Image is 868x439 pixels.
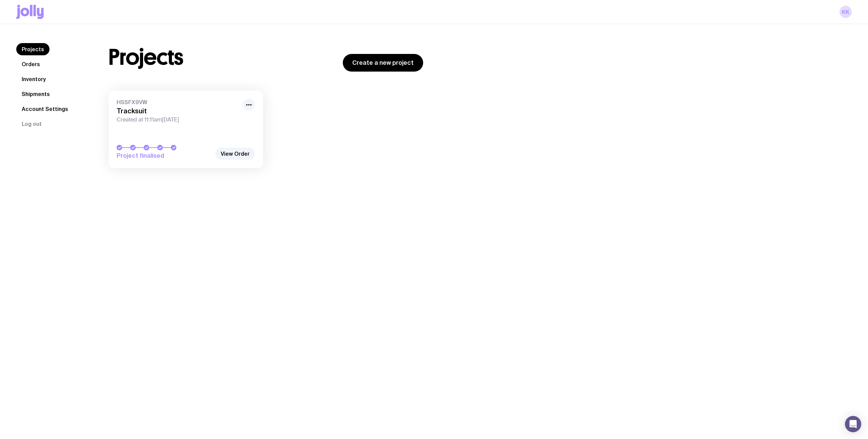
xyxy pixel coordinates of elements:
span: HSSFX9VW [117,99,239,106]
a: Projects [16,43,50,55]
a: Create a new project [343,54,423,72]
a: HSSFX9VWTracksuitCreated at 11:11am[DATE]Project finalised [108,91,263,168]
a: View Order [215,148,255,160]
span: Project finalised [117,152,212,160]
a: KK [840,6,852,18]
h3: Tracksuit [117,107,239,115]
h1: Projects [108,46,183,68]
a: Orders [16,58,45,70]
a: Shipments [16,88,55,100]
div: Open Intercom Messenger [845,416,861,432]
button: Log out [16,118,47,130]
a: Inventory [16,73,51,85]
a: Account Settings [16,103,74,115]
span: Created at 11:11am[DATE] [117,116,239,123]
